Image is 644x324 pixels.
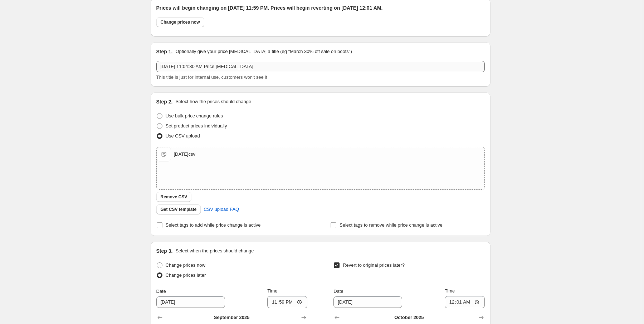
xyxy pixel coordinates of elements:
[267,296,307,308] input: 12:00
[175,98,251,105] p: Select how the prices should change
[156,4,485,11] h2: Prices will begin changing on [DATE] 11:59 PM. Prices will begin reverting on [DATE] 12:01 AM.
[445,296,485,308] input: 12:00
[156,48,173,55] h2: Step 1.
[343,262,405,268] span: Revert to original prices later?
[156,74,267,80] span: This title is just for internal use, customers won't see it
[333,289,343,294] span: Date
[204,206,239,213] span: CSV upload FAQ
[299,313,309,323] button: Show next month, October 2025
[156,289,166,294] span: Date
[166,222,261,228] span: Select tags to add while price change is active
[156,61,485,72] input: 30% off holiday sale
[166,262,205,268] span: Change prices now
[476,313,486,323] button: Show next month, November 2025
[155,313,165,323] button: Show previous month, August 2025
[445,288,455,294] span: Time
[340,222,443,228] span: Select tags to remove while price change is active
[174,151,195,158] div: [DATE]csv
[161,207,197,212] span: Get CSV template
[166,133,200,139] span: Use CSV upload
[175,247,254,255] p: Select when the prices should change
[166,123,227,129] span: Set product prices individually
[161,19,200,25] span: Change prices now
[332,313,342,323] button: Show previous month, September 2025
[175,48,352,55] p: Optionally give your price [MEDICAL_DATA] a title (eg "March 30% off sale on boots")
[156,192,192,202] button: Remove CSV
[333,296,402,308] input: 9/15/2025
[156,17,204,27] button: Change prices now
[199,204,243,215] a: CSV upload FAQ
[267,288,277,294] span: Time
[156,247,173,255] h2: Step 3.
[166,272,206,278] span: Change prices later
[161,194,187,200] span: Remove CSV
[156,204,201,214] button: Get CSV template
[156,98,173,105] h2: Step 2.
[166,113,223,119] span: Use bulk price change rules
[156,296,225,308] input: 9/15/2025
